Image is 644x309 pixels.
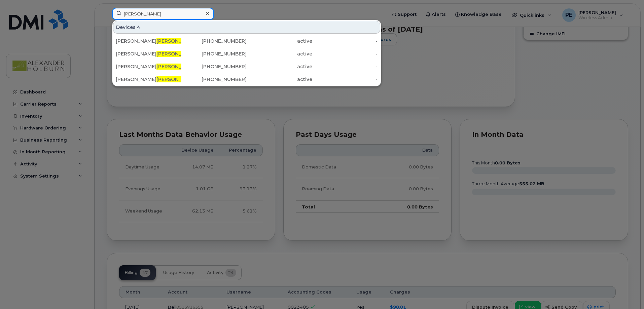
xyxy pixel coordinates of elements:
[113,48,380,60] a: [PERSON_NAME][PERSON_NAME][PHONE_NUMBER]active-
[113,61,380,73] a: [PERSON_NAME][PERSON_NAME][PHONE_NUMBER]active-
[181,76,247,83] div: [PHONE_NUMBER]
[156,51,197,57] span: [PERSON_NAME]
[137,24,140,31] span: 4
[112,8,214,20] input: Find something...
[156,38,197,44] span: [PERSON_NAME]
[247,38,312,44] div: active
[247,76,312,83] div: active
[312,76,378,83] div: -
[312,38,378,44] div: -
[116,63,181,70] div: [PERSON_NAME]
[247,63,312,70] div: active
[247,50,312,57] div: active
[116,50,181,57] div: [PERSON_NAME]
[156,76,197,82] span: [PERSON_NAME]
[156,64,197,70] span: [PERSON_NAME]
[181,50,247,57] div: [PHONE_NUMBER]
[181,63,247,70] div: [PHONE_NUMBER]
[113,73,380,85] a: [PERSON_NAME][PERSON_NAME][PHONE_NUMBER]active-
[113,21,380,34] div: Devices
[113,35,380,47] a: [PERSON_NAME][PERSON_NAME][PHONE_NUMBER]active-
[312,50,378,57] div: -
[181,38,247,44] div: [PHONE_NUMBER]
[116,38,181,44] div: [PERSON_NAME]
[116,76,181,83] div: [PERSON_NAME]
[312,63,378,70] div: -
